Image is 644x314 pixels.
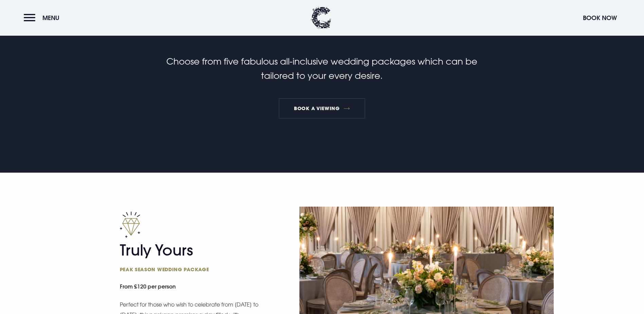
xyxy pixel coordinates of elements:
img: Diamond value icon [120,211,140,238]
p: Choose from five fabulous all-inclusive wedding packages which can be tailored to your every desire. [160,54,483,83]
img: Clandeboye Lodge [311,7,331,29]
small: From £120 per person [120,280,262,295]
span: Peak season wedding package [120,266,252,273]
button: Menu [24,11,63,25]
a: Book a Viewing [279,98,366,119]
button: Book Now [579,11,620,25]
h2: Truly Yours [120,241,252,273]
span: Menu [42,14,59,22]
